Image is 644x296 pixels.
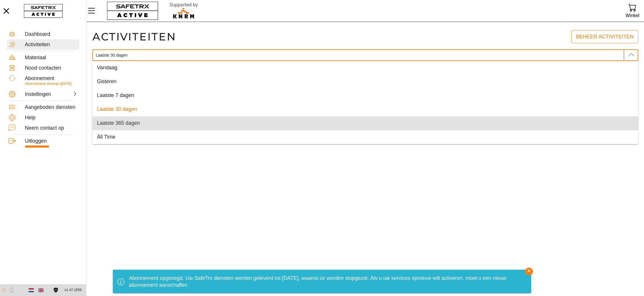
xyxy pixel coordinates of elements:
[52,288,60,293] a: Licentieovereenkomst
[25,138,78,144] div: Uitloggen
[626,12,639,19] div: Winkel
[36,285,46,295] button: English
[25,91,50,98] div: Instellingen
[25,55,78,61] div: Materiaal
[97,134,115,140] span: Äll Time
[25,125,78,131] div: Neem contact op
[129,273,525,291] div: Abonnement opgezegd. Uw SafeTrx diensten worden geleverd tot [DATE], waarna ze worden stopgezet. ...
[38,288,44,293] img: en.svg
[97,92,134,98] span: Laatste 7 dagen
[9,288,14,293] img: ModeDark.svg
[96,53,128,58] span: Laatste 30 dagen
[65,287,82,293] span: v1.47.1659
[25,31,78,38] div: Dashboard
[163,1,205,20] img: RescueLogo.svg
[97,79,117,84] span: Gisteren
[9,114,16,121] img: Help.svg
[29,288,34,293] img: nl.svg
[61,285,85,295] button: v1.47.1659
[9,75,16,82] img: Subscription.svg
[25,75,78,82] div: Abonnement
[25,42,78,48] div: Activiteiten
[92,30,176,43] h1: Activiteiten
[9,41,16,48] img: Activities.svg
[9,54,16,61] img: Equipment.svg
[25,65,78,71] div: Nood contacten
[87,5,101,17] button: Menu
[97,106,137,112] span: Laatste 30 dagen
[571,30,638,43] a: Beheer activiteiten
[97,65,117,70] span: Vandaag
[1,288,6,293] img: ModeLight.svg
[9,124,16,131] img: ContactUs.svg
[97,120,140,126] span: Laatste 365 dagen
[576,32,634,41] span: Beheer activiteiten
[25,115,78,121] div: Help
[26,285,36,295] button: Dutch
[25,104,78,111] div: Aangeboden diensten
[25,82,72,86] span: Abonnement verloopt [DATE]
